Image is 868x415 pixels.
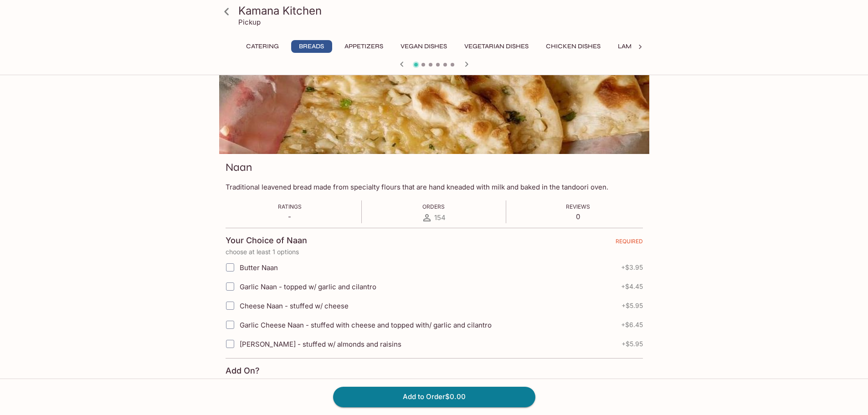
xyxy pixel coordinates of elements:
[613,40,665,53] button: Lamb Dishes
[541,40,606,53] button: Chicken Dishes
[240,340,401,348] span: [PERSON_NAME] - stuffed w/ almonds and raisins
[621,283,643,290] span: + $4.45
[241,40,284,53] button: Catering
[226,366,260,376] h4: Add On?
[434,213,446,222] span: 154
[621,264,643,271] span: + $3.95
[621,302,643,309] span: + $5.95
[238,18,261,26] p: Pickup
[240,302,349,310] span: Cheese Naan - stuffed w/ cheese
[459,40,534,53] button: Vegetarian Dishes
[395,40,452,53] button: Vegan Dishes
[422,203,445,210] span: Orders
[621,340,643,348] span: + $5.95
[240,321,492,329] span: Garlic Cheese Naan - stuffed with cheese and topped with/ garlic and cilantro
[566,212,590,221] p: 0
[339,40,388,53] button: Appetizers
[219,33,649,154] div: Naan
[566,203,590,210] span: Reviews
[238,4,646,18] h3: Kamana Kitchen
[291,40,332,53] button: Breads
[621,321,643,328] span: + $6.45
[226,236,307,246] h4: Your Choice of Naan
[240,263,278,272] span: Butter Naan
[226,160,252,174] h3: Naan
[278,212,302,221] p: -
[240,282,376,291] span: Garlic Naan - topped w/ garlic and cilantro
[226,183,643,191] p: Traditional leavened bread made from specialty flours that are hand kneaded with milk and baked i...
[278,203,302,210] span: Ratings
[333,387,535,407] button: Add to Order$0.00
[226,248,643,256] p: choose at least 1 options
[616,238,643,248] span: REQUIRED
